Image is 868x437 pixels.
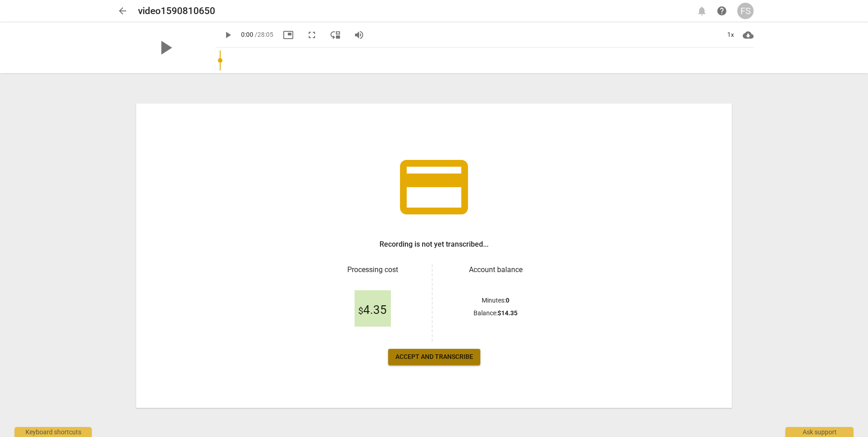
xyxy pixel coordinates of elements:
h3: Processing cost [321,264,424,275]
p: Balance : [473,308,518,318]
a: Help [714,3,730,19]
button: Accept and transcribe [388,349,480,365]
span: credit_card [393,146,475,228]
span: play_arrow [153,36,177,60]
h3: Account balance [444,264,547,275]
span: picture_in_picture [283,30,294,40]
div: Ask support [785,427,853,437]
span: play_arrow [222,30,233,40]
span: fullscreen [306,30,317,40]
button: Fullscreen [304,27,320,43]
span: help [716,5,727,16]
span: / 28:05 [255,31,273,38]
button: Play [220,27,236,43]
button: Picture in picture [280,27,296,43]
h3: Recording is not yet transcribed... [380,239,488,250]
button: FS [737,3,754,19]
b: 0 [506,297,509,304]
span: arrow_back [117,5,128,16]
b: $ 14.35 [498,309,518,317]
span: 0:00 [241,31,253,38]
span: $ [358,305,363,316]
button: View player as separate pane [327,27,344,43]
span: cloud_download [743,30,754,40]
div: 1x [722,28,739,42]
button: Volume [351,27,367,43]
span: volume_up [354,30,365,40]
span: 4.35 [358,303,387,317]
p: Minutes : [482,296,509,305]
span: Accept and transcribe [395,353,473,362]
div: Keyboard shortcuts [15,427,92,437]
h2: video1590810650 [138,5,215,17]
span: move_down [330,30,341,40]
